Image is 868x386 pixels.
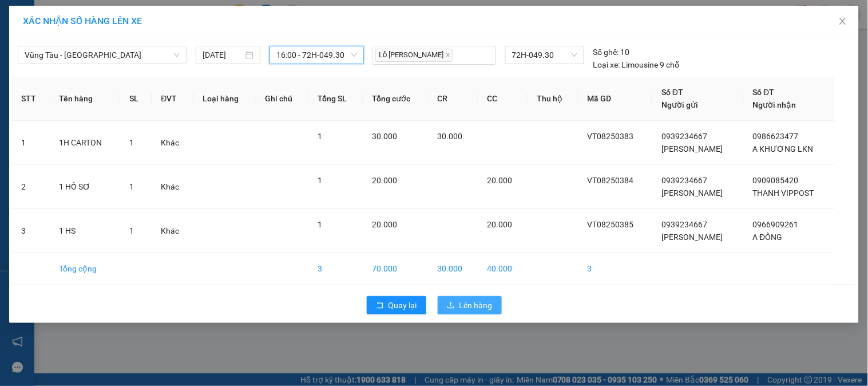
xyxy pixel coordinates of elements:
div: Limousine 9 chỗ [593,58,680,71]
span: Vũng Tàu - Sân Bay [25,46,180,64]
td: 3 [308,253,363,285]
span: XÁC NHẬN SỐ HÀNG LÊN XE [23,15,142,26]
input: 12/08/2025 [203,49,243,61]
span: [PERSON_NAME] [661,144,723,153]
span: Số ĐT [753,88,775,97]
th: CR [428,77,478,121]
span: 30.000 [437,132,462,141]
td: 1H CARTON [50,121,121,165]
span: THANH VIPPOST [753,188,814,198]
span: 0966909261 [753,220,799,229]
td: Tổng cộng [50,253,121,285]
span: VT08250385 [588,220,634,229]
span: VT08250384 [588,176,634,185]
span: Lên hàng [459,299,493,312]
span: [PERSON_NAME] [661,233,723,242]
span: close [445,52,451,58]
th: CC [478,77,528,121]
span: 20.000 [487,176,512,185]
th: ĐVT [152,77,193,121]
span: Quay lại [389,299,417,312]
th: Mã GD [578,77,653,121]
td: 1 [12,121,50,165]
span: rollback [376,301,384,310]
button: uploadLên hàng [438,296,502,314]
td: 1 HỒ SƠ [50,165,121,209]
td: 3 [578,253,653,285]
span: 72H-049.30 [512,46,577,64]
span: 0986623477 [753,132,799,141]
td: Khác [152,121,193,165]
th: Thu hộ [528,77,578,121]
span: A KHƯƠNG LKN [753,144,814,153]
td: 3 [12,209,50,253]
span: 1 [318,220,322,229]
td: 1 HS [50,209,121,253]
span: Loại xe: [593,58,620,71]
th: SL [120,77,152,121]
td: 2 [12,165,50,209]
span: 20.000 [487,220,512,229]
span: Số ghế: [593,46,619,58]
span: 1 [318,176,322,185]
span: 0939234667 [661,176,707,185]
span: Người gửi [661,100,698,109]
div: 10 [593,46,630,58]
span: [PERSON_NAME] [661,188,723,198]
span: 1 [129,182,134,191]
span: 20.000 [372,176,398,185]
span: Số ĐT [661,88,683,97]
span: close [838,17,847,26]
td: 70.000 [363,253,429,285]
td: 30.000 [428,253,478,285]
span: 1 [129,138,134,147]
span: 1 [318,132,322,141]
th: STT [12,77,50,121]
span: Lồ [PERSON_NAME] [375,49,453,62]
span: 0939234667 [661,220,707,229]
span: upload [447,301,455,310]
span: A ĐÔNG [753,233,783,242]
span: 1 [129,226,134,235]
span: Người nhận [753,100,796,109]
th: Ghi chú [256,77,309,121]
th: Tên hàng [50,77,121,121]
span: 0939234667 [661,132,707,141]
span: 0909085420 [753,176,799,185]
th: Tổng SL [308,77,363,121]
td: Khác [152,209,193,253]
th: Loại hàng [194,77,256,121]
span: 16:00 - 72H-049.30 [276,46,357,64]
th: Tổng cước [363,77,429,121]
button: rollbackQuay lại [367,296,426,314]
td: Khác [152,165,193,209]
span: 20.000 [372,220,398,229]
button: Close [827,6,859,38]
span: 30.000 [372,132,398,141]
td: 40.000 [478,253,528,285]
span: VT08250383 [588,132,634,141]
